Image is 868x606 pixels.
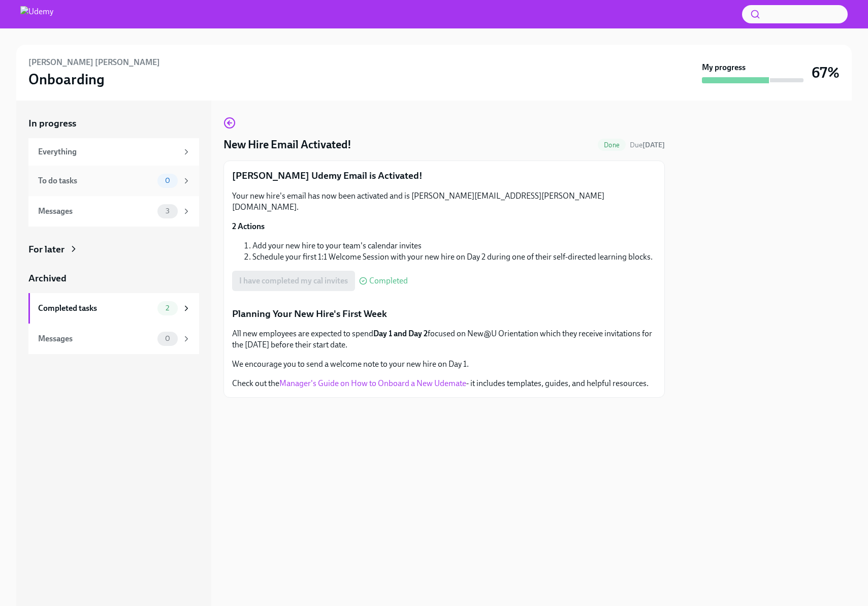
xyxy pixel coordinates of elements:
p: Your new hire's email has now been activated and is [PERSON_NAME][EMAIL_ADDRESS][PERSON_NAME][DOM... [232,190,656,213]
div: Messages [38,333,153,344]
span: 0 [159,177,176,184]
span: Completed [369,277,408,285]
strong: 2 Actions [232,221,265,231]
div: To do tasks [38,175,153,186]
div: Completed tasks [38,303,153,314]
li: Add your new hire to your team's calendar invites [252,240,656,251]
p: Check out the - it includes templates, guides, and helpful resources. [232,378,656,389]
a: Completed tasks2 [28,293,199,324]
a: In progress [28,117,199,130]
h6: [PERSON_NAME] [PERSON_NAME] [28,57,160,68]
p: [PERSON_NAME] Udemy Email is Activated! [232,169,656,182]
strong: My progress [702,62,746,73]
span: 0 [159,335,176,342]
a: For later [28,243,199,256]
h3: Onboarding [28,70,105,88]
img: Udemy [20,6,53,22]
p: All new employees are expected to spend focused on New@U Orientation which they receive invitatio... [232,328,656,350]
a: Messages0 [28,324,199,354]
a: Messages3 [28,196,199,227]
p: We encourage you to send a welcome note to your new hire on Day 1. [232,359,656,370]
li: Schedule your first 1:1 Welcome Session with your new hire on Day 2 during one of their self-dire... [252,251,656,263]
h4: New Hire Email Activated! [223,137,351,152]
a: To do tasks0 [28,166,199,196]
div: For later [28,243,65,256]
span: 3 [159,207,176,215]
div: Messages [38,206,153,217]
span: Done [598,141,626,149]
a: Manager's Guide on How to Onboard a New Udemate [279,378,466,388]
strong: [DATE] [642,141,665,149]
h3: 67% [812,63,840,82]
p: Planning Your New Hire's First Week [232,307,656,321]
a: Archived [28,272,199,285]
a: Everything [28,138,199,166]
strong: Day 1 and Day 2 [373,329,428,338]
span: 2 [159,304,175,312]
span: Due [630,141,665,149]
div: Everything [38,146,178,157]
